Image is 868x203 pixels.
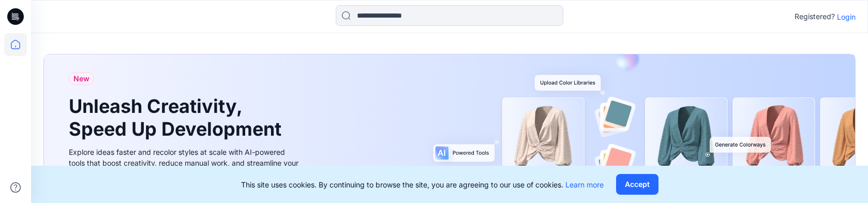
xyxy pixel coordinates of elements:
[69,95,286,140] h1: Unleash Creativity, Speed Up Development
[69,147,302,179] div: Explore ideas faster and recolor styles at scale with AI-powered tools that boost creativity, red...
[565,180,604,189] a: Learn more
[795,10,835,23] p: Registered?
[73,72,89,85] span: New
[616,174,659,195] button: Accept
[837,11,856,22] p: Login
[241,179,604,190] p: This site uses cookies. By continuing to browse the site, you are agreeing to our use of cookies.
